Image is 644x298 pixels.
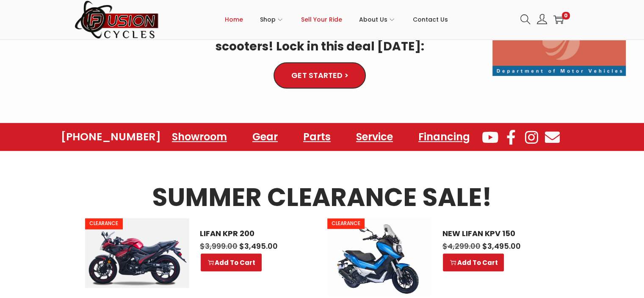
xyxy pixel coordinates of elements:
[442,241,447,251] span: $
[244,127,286,147] a: Gear
[410,127,478,147] a: Financing
[163,127,478,147] nav: Menu
[61,131,161,143] a: [PHONE_NUMBER]
[413,9,448,30] span: Contact Us
[260,0,284,39] a: Shop
[260,9,276,30] span: Shop
[165,24,474,54] h4: When you purchase select motorcycles and scooters! Lock in this deal [DATE]:
[163,127,235,147] a: Showroom
[443,253,504,271] a: Select options for “NEW LIFAN KPV 150”
[553,14,564,25] a: 0
[482,241,520,251] span: 3,495.00
[442,241,480,251] span: 4,299.00
[85,185,559,210] h3: SUMMER CLEARANCE SALE!
[274,62,366,89] a: GET STARTED >
[85,218,189,288] a: CLEARANCE
[327,218,365,228] span: CLEARANCE
[85,218,189,288] img: LIFAN KPR 200
[201,253,262,271] a: Select options for “LIFAN KPR 200”
[327,218,431,297] img: NEW LIFAN KPV 150
[85,218,122,228] span: CLEARANCE
[348,127,401,147] a: Service
[239,241,244,251] span: $
[200,241,238,251] span: 3,999.00
[327,218,431,297] a: CLEARANCE
[200,241,205,251] span: $
[442,229,548,238] a: NEW LIFAN KPV 150
[359,9,387,30] span: About Us
[225,9,243,30] span: Home
[301,0,342,39] a: Sell Your Ride
[239,241,278,251] span: 3,495.00
[482,241,487,251] span: $
[295,127,339,147] a: Parts
[291,72,348,79] span: GET STARTED >
[159,0,514,39] nav: Primary navigation
[359,0,396,39] a: About Us
[301,9,342,30] span: Sell Your Ride
[200,229,306,238] a: LIFAN KPR 200
[225,0,243,39] a: Home
[413,0,448,39] a: Contact Us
